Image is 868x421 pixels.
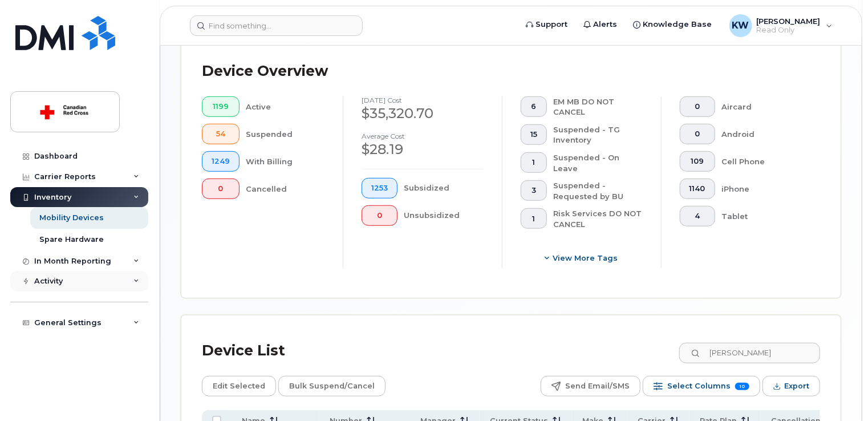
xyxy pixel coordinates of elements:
span: 10 [735,383,749,390]
div: Risk Services DO NOT CANCEL [554,208,643,229]
div: With Billing [246,151,325,172]
button: 109 [680,151,715,172]
span: 1249 [212,157,230,166]
div: Android [722,124,802,144]
span: 1253 [371,184,388,193]
div: Suspended - Requested by BU [554,180,643,201]
button: Send Email/SMS [541,376,640,396]
span: 4 [689,212,705,221]
input: Search Device List ... [679,343,820,363]
h4: Average cost [362,132,484,140]
button: 15 [521,124,547,145]
span: Export [784,378,809,395]
button: 6 [521,96,547,117]
div: Suspended [246,124,325,144]
span: Edit Selected [213,378,265,395]
button: 0 [680,124,715,144]
span: Select Columns [667,378,731,395]
span: 1140 [689,184,705,193]
div: EM MB DO NOT CANCEL [554,96,643,118]
div: Aircard [722,96,802,117]
div: iPhone [722,179,802,199]
span: 15 [530,130,537,139]
div: Tablet [722,206,802,226]
button: 1 [521,152,547,173]
span: 0 [689,129,705,139]
span: Bulk Suspend/Cancel [289,378,375,395]
button: 0 [202,179,240,199]
div: Cancelled [246,179,325,199]
button: 54 [202,124,240,144]
button: View more tags [521,248,643,268]
span: 3 [530,186,537,195]
span: Knowledge Base [643,19,712,30]
button: 0 [362,205,398,226]
span: 0 [212,184,230,193]
div: $35,320.70 [362,104,484,123]
span: Read Only [757,26,821,35]
span: Send Email/SMS [565,378,630,395]
span: Support [536,19,568,30]
span: 1199 [212,102,230,111]
span: View more tags [553,253,618,264]
div: Unsubsidized [404,205,484,226]
button: 1199 [202,96,240,117]
button: 1140 [680,179,715,199]
div: Cell Phone [722,151,802,172]
div: $28.19 [362,140,484,159]
span: 0 [371,211,388,220]
button: Bulk Suspend/Cancel [278,376,386,396]
div: Active [246,96,325,117]
button: Export [762,376,820,396]
div: Suspended - On Leave [554,152,643,173]
div: Subsidized [404,178,484,199]
span: 1 [530,214,537,224]
button: 1253 [362,178,398,199]
span: 109 [689,157,705,166]
button: Edit Selected [202,376,276,396]
div: Device List [202,336,285,366]
a: Knowledge Base [626,13,720,36]
input: Find something... [190,15,363,36]
div: Karen Walsh [721,14,841,37]
a: Support [518,13,576,36]
button: 4 [680,206,715,226]
div: Suspended - TG Inventory [554,124,643,145]
button: Select Columns 10 [643,376,760,396]
span: 1 [530,158,537,167]
button: 3 [521,180,547,201]
div: Device Overview [202,56,328,86]
span: KW [732,19,749,33]
button: 0 [680,96,715,117]
button: 1249 [202,151,240,172]
span: Alerts [594,19,618,30]
span: 54 [212,129,230,139]
h4: [DATE] cost [362,96,484,104]
span: 0 [689,102,705,111]
button: 1 [521,208,547,229]
a: Alerts [576,13,626,36]
span: [PERSON_NAME] [757,17,821,26]
span: 6 [530,102,537,111]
